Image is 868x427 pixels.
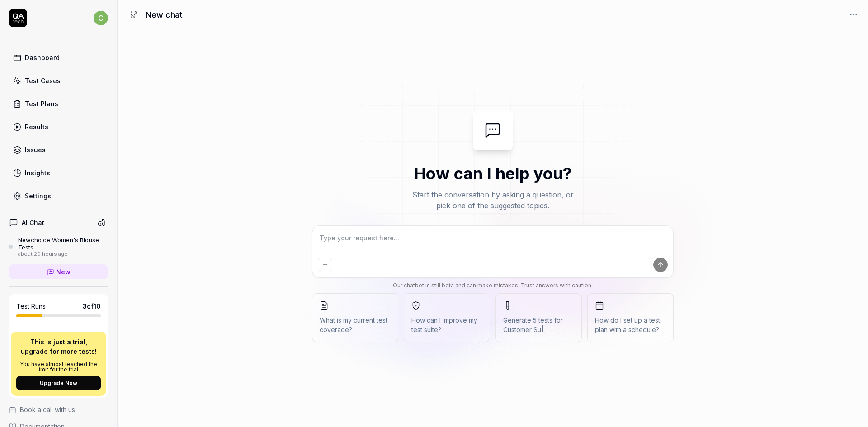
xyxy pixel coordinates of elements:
a: Test Cases [9,72,108,89]
button: What is my current test coverage? [312,293,398,342]
a: Dashboard [9,49,108,66]
button: Generate 5 tests forCustomer Su [495,293,582,342]
span: How do I set up a test plan with a schedule? [595,315,666,334]
p: This is just a trial, upgrade for more tests! [16,337,101,356]
span: What is my current test coverage? [320,315,391,334]
h4: AI Chat [22,218,44,227]
span: New [56,267,71,277]
a: Results [9,118,108,136]
div: Test Plans [25,99,58,108]
button: Upgrade Now [16,376,101,390]
h5: Test Runs [16,302,46,310]
a: New [9,264,108,279]
div: Settings [25,191,51,201]
p: You have almost reached the limit for the trial. [16,361,101,372]
div: Test Cases [25,76,61,85]
span: 3 of 10 [83,301,101,311]
a: Test Plans [9,95,108,113]
button: Add attachment [318,258,332,272]
div: Insights [25,168,50,178]
span: Customer Su [503,326,541,333]
a: Settings [9,187,108,205]
button: How do I set up a test plan with a schedule? [587,293,674,342]
div: Newchoice Women's Blouse Tests [18,236,108,251]
span: How can I improve my test suite? [411,315,482,334]
button: c [94,9,108,27]
span: Generate 5 tests for [503,315,574,334]
a: Book a call with us [9,405,108,414]
a: Newchoice Women's Blouse Testsabout 20 hours ago [9,236,108,257]
div: about 20 hours ago [18,251,108,258]
button: How can I improve my test suite? [404,293,490,342]
div: Dashboard [25,53,60,62]
div: Results [25,122,48,131]
span: c [94,11,108,25]
h1: New chat [146,9,183,21]
div: Our chatbot is still beta and can make mistakes. Trust answers with caution. [312,282,674,290]
span: Book a call with us [20,405,75,414]
a: Insights [9,164,108,182]
a: Issues [9,141,108,159]
div: Issues [25,145,46,155]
